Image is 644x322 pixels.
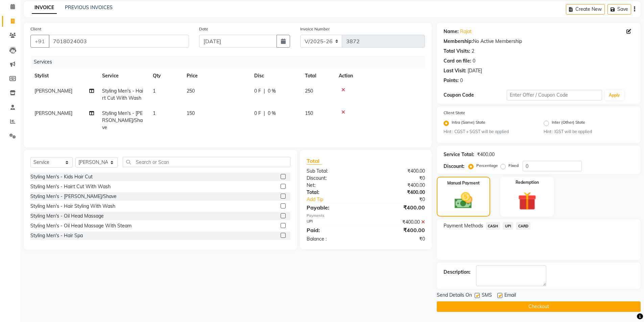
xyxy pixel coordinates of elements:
th: Stylist [30,68,98,83]
div: Discount: [302,175,366,182]
th: Price [183,68,250,83]
span: 1 [153,110,156,116]
div: 2 [472,48,474,55]
div: 0 [460,77,463,84]
span: Total [307,157,322,165]
span: Payment Methods [444,222,483,229]
span: [PERSON_NAME] [34,88,72,94]
button: Create New [566,4,605,15]
span: Styling Men's - Hairt Cut With Wash [102,88,143,101]
div: ₹400.00 [366,168,430,175]
div: Styling Men's - Hair Spa [30,232,83,239]
div: ₹400.00 [366,226,430,234]
div: Paid: [302,226,366,234]
span: 250 [305,88,313,94]
th: Total [301,68,335,83]
button: +91 [30,35,49,48]
div: Styling Men's - Oil Head Massage With Steam [30,222,132,229]
input: Enter Offer / Coupon Code [507,90,602,100]
span: 0 F [254,88,261,95]
span: Send Details On [437,292,472,300]
div: Styling Men's - Kids Hair Cut [30,173,93,180]
input: Search or Scan [123,157,290,167]
div: ₹400.00 [366,189,430,196]
label: Percentage [476,163,498,169]
div: Service Total: [444,151,474,158]
span: 0 % [268,88,276,95]
span: 1 [153,88,156,94]
span: | [264,110,265,117]
div: ₹400.00 [366,182,430,189]
div: Services [31,56,430,68]
a: Add Tip [302,196,376,203]
a: INVOICE [32,2,57,14]
div: Points: [444,77,459,84]
div: Payments [307,213,425,219]
label: Intra (Same) State [452,119,485,127]
div: ₹0 [377,196,430,203]
label: Date [199,26,208,32]
div: Name: [444,28,459,35]
label: Invoice Number [300,26,330,32]
th: Qty [149,68,183,83]
button: Save [607,4,631,15]
th: Action [335,68,425,83]
div: Total: [302,189,366,196]
div: 0 [473,57,475,65]
div: Card on file: [444,57,471,65]
label: Client State [444,110,465,116]
div: Sub Total: [302,168,366,175]
span: 0 % [268,110,276,117]
label: Redemption [516,179,539,185]
div: Styling Men's - Hair Styling With Wash [30,203,115,210]
label: Inter (Other) State [552,119,585,127]
div: ₹400.00 [366,203,430,212]
th: Service [98,68,149,83]
span: 150 [305,110,313,116]
span: CASH [486,222,500,230]
span: CARD [516,222,530,230]
div: Membership: [444,38,473,45]
div: Styling Men's - Hairt Cut With Wash [30,183,111,190]
span: Email [504,292,516,300]
div: No Active Membership [444,38,634,45]
label: Client [30,26,41,32]
div: Balance : [302,236,366,243]
input: Search by Name/Mobile/Email/Code [49,35,189,48]
small: Hint : CGST + SGST will be applied [444,129,534,135]
button: Apply [605,90,624,100]
span: UPI [503,222,513,230]
small: Hint : IGST will be applied [544,129,634,135]
div: Last Visit: [444,67,466,74]
a: PREVIOUS INVOICES [65,4,113,10]
span: SMS [482,292,492,300]
button: Checkout [437,301,641,312]
img: _cash.svg [449,190,478,211]
span: 0 F [254,110,261,117]
div: UPI [302,219,366,226]
label: Fixed [508,163,519,169]
div: Discount: [444,163,464,170]
div: ₹400.00 [477,151,495,158]
img: _gift.svg [512,190,542,213]
span: Styling Men's - [PERSON_NAME]/Shave [102,110,143,130]
div: Payable: [302,203,366,212]
th: Disc [250,68,301,83]
span: 150 [187,110,195,116]
div: ₹400.00 [366,219,430,226]
div: ₹0 [366,236,430,243]
div: [DATE] [468,67,482,74]
div: Styling Men's - [PERSON_NAME]/Shave [30,193,117,200]
span: [PERSON_NAME] [34,110,72,116]
div: ₹0 [366,175,430,182]
div: Description: [444,269,471,276]
label: Manual Payment [447,180,480,186]
div: Styling Men's - Oil Head Massage [30,213,104,220]
div: Coupon Code [444,92,507,99]
a: Rajat [460,28,472,35]
div: Total Visits: [444,48,470,55]
div: Net: [302,182,366,189]
span: | [264,88,265,95]
span: 250 [187,88,195,94]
